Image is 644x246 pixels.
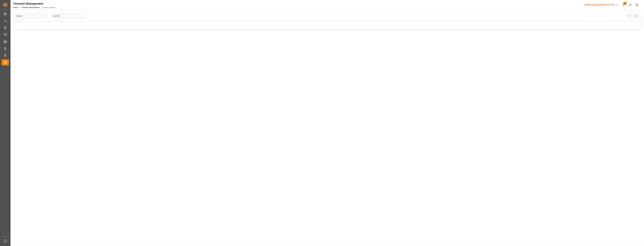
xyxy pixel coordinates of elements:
input: Type to search/select [14,13,47,19]
input: DD-MM-YYYY [52,13,85,19]
div: Timeslot Management [13,1,55,6]
a: Home [13,6,18,9]
button: Melitta Europa GmbH & Co. KG [584,2,620,8]
button: Help Center [627,1,634,8]
button: show 16 new notifications [620,1,627,8]
span: 16 [623,2,627,5]
a: Timeslot Management [21,6,40,9]
div: Melitta Europa GmbH & Co. KG [584,3,619,7]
